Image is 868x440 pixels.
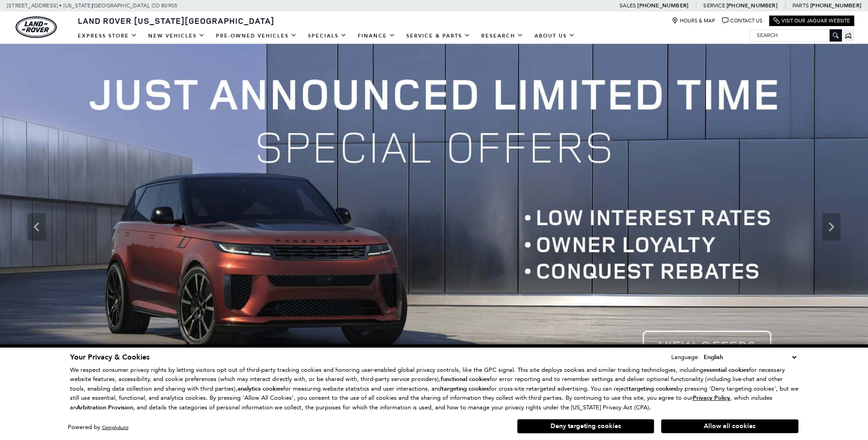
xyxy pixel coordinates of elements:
[210,28,302,44] a: Pre-Owned Vehicles
[629,385,676,393] strong: targeting cookies
[27,213,46,241] div: Previous
[78,15,275,26] span: Land Rover [US_STATE][GEOGRAPHIC_DATA]
[237,385,283,393] strong: analytics cookies
[661,419,798,433] button: Allow all cookies
[72,28,581,44] nav: Main Navigation
[302,28,352,44] a: Specials
[693,394,730,402] u: Privacy Policy
[76,403,133,412] strong: Arbitration Provision
[517,419,654,434] button: Deny targeting cookies
[773,17,850,24] a: Visit Our Jaguar Website
[671,354,700,360] div: Language:
[529,28,581,44] a: About Us
[352,28,401,44] a: Finance
[68,424,129,430] div: Powered by
[70,365,798,413] p: We respect consumer privacy rights by letting visitors opt out of third-party tracking cookies an...
[401,28,476,44] a: Service & Parts
[476,28,529,44] a: Research
[703,366,749,374] strong: essential cookies
[727,2,777,9] a: [PHONE_NUMBER]
[72,15,280,26] a: Land Rover [US_STATE][GEOGRAPHIC_DATA]
[722,17,762,24] a: Contact Us
[672,17,715,24] a: Hours & Map
[16,16,57,38] a: land-rover
[693,394,730,401] a: Privacy Policy
[822,213,841,241] div: Next
[72,28,143,44] a: EXPRESS STORE
[442,385,489,393] strong: targeting cookies
[143,28,210,44] a: New Vehicles
[701,352,798,362] select: Language Select
[102,424,129,430] a: ComplyAuto
[7,2,178,9] a: [STREET_ADDRESS] • [US_STATE][GEOGRAPHIC_DATA], CO 80905
[750,30,841,41] input: Search
[16,16,57,38] img: Land Rover
[620,2,636,9] span: Sales
[703,2,725,9] span: Service
[793,2,809,9] span: Parts
[810,2,861,9] a: [PHONE_NUMBER]
[637,2,688,9] a: [PHONE_NUMBER]
[70,352,150,362] span: Your Privacy & Cookies
[441,375,490,383] strong: functional cookies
